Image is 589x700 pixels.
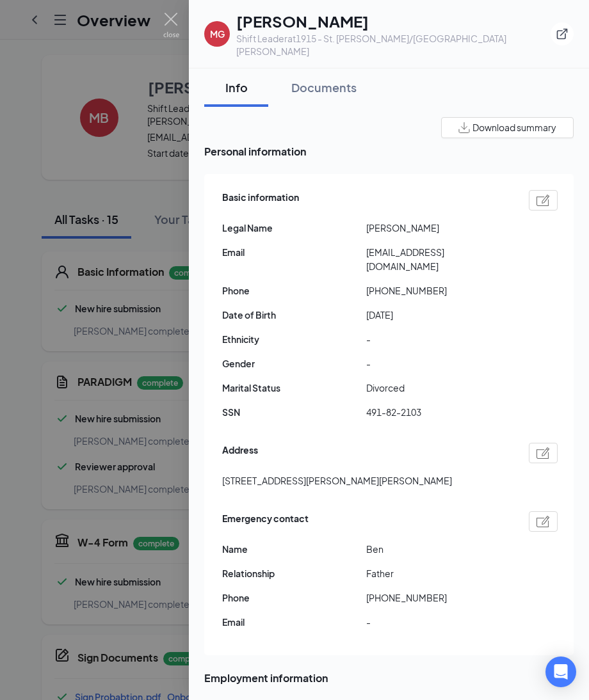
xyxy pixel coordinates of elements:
[236,10,551,32] h1: [PERSON_NAME]
[366,283,510,298] span: [PHONE_NUMBER]
[222,332,366,346] span: Ethnicity
[222,381,366,395] span: Marital Status
[366,566,510,580] span: Father
[366,381,510,395] span: Divorced
[545,656,576,687] div: Open Intercom Messenger
[210,28,225,40] div: MG
[222,566,366,580] span: Relationship
[222,308,366,322] span: Date of Birth
[366,308,510,322] span: [DATE]
[222,615,366,629] span: Email
[556,28,569,40] svg: ExternalLink
[551,22,574,45] button: ExternalLink
[222,356,366,370] span: Gender
[222,591,366,605] span: Phone
[366,356,510,370] span: -
[366,221,510,235] span: [PERSON_NAME]
[222,542,366,556] span: Name
[366,591,510,605] span: [PHONE_NUMBER]
[366,332,510,346] span: -
[236,32,551,58] div: Shift Leader at 1915 - St. [PERSON_NAME]/[GEOGRAPHIC_DATA][PERSON_NAME]
[222,473,452,488] span: [STREET_ADDRESS][PERSON_NAME][PERSON_NAME]
[222,511,309,532] span: Emergency contact
[222,443,258,463] span: Address
[222,405,366,419] span: SSN
[222,283,366,298] span: Phone
[217,79,255,95] div: Info
[204,670,574,686] span: Employment information
[366,615,510,629] span: -
[366,542,510,556] span: Ben
[366,245,510,273] span: [EMAIL_ADDRESS][DOMAIN_NAME]
[222,190,299,211] span: Basic information
[472,121,556,134] span: Download summary
[222,245,366,259] span: Email
[441,117,574,138] button: Download summary
[204,143,574,159] span: Personal information
[222,221,366,235] span: Legal Name
[291,79,357,95] div: Documents
[366,405,510,419] span: 491-82-2103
